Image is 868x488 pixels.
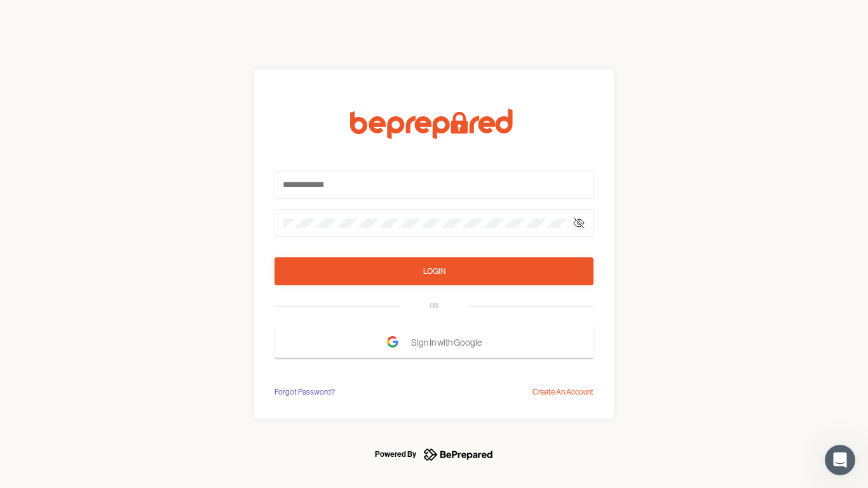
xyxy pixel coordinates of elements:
div: Create An Account [532,386,593,398]
div: Login [423,265,445,278]
div: Powered By [375,447,416,462]
span: Sign In with Google [411,331,488,354]
div: Forgot Password? [275,386,335,398]
iframe: Intercom live chat [825,445,855,475]
div: OR [430,301,438,311]
button: Sign In with Google [275,327,593,358]
button: Login [275,257,593,285]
